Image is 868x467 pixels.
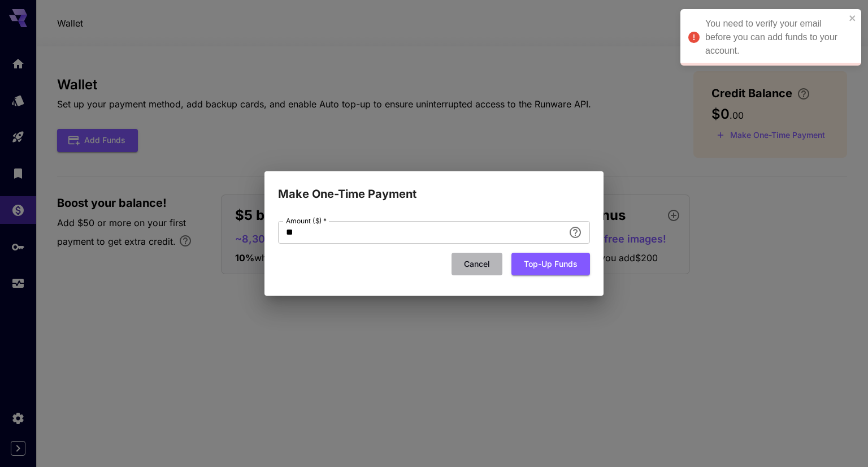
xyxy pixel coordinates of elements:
button: Top-up funds [511,253,590,276]
div: You need to verify your email before you can add funds to your account. [705,17,845,58]
button: close [849,14,857,23]
label: Amount ($) [286,216,327,226]
h2: Make One-Time Payment [264,171,604,203]
button: Cancel [452,253,502,276]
